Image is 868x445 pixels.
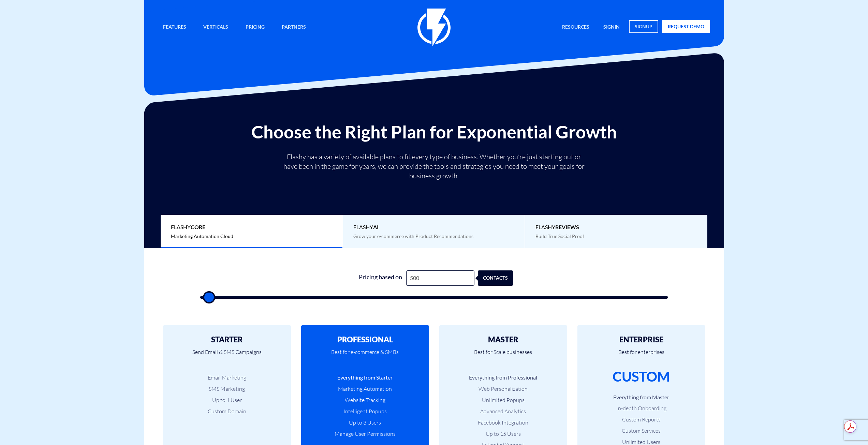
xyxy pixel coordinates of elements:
[535,233,584,239] span: Build True Social Proof
[277,20,311,35] a: Partners
[450,344,557,367] p: Best for Scale businesses
[311,385,419,393] li: Marketing Automation
[598,20,625,35] a: signin
[173,336,281,344] h2: STARTER
[191,224,205,230] b: Core
[311,407,419,415] li: Intelligent Popups
[355,270,406,286] div: Pricing based on
[450,396,557,404] li: Unlimited Popups
[311,430,419,438] li: Manage User Permissions
[173,407,281,415] li: Custom Domain
[588,427,695,435] li: Custom Services
[281,152,588,181] p: Flashy has a variety of available plans to fit every type of business. Whether you’re just starti...
[158,20,191,35] a: Features
[240,20,270,35] a: Pricing
[171,233,233,239] span: Marketing Automation Cloud
[613,367,670,386] div: CUSTOM
[588,344,695,367] p: Best for enterprises
[450,336,557,344] h2: MASTER
[311,344,419,367] p: Best for e-commerce & SMBs
[311,336,419,344] h2: PROFESSIONAL
[450,385,557,393] li: Web Personalization
[373,224,379,230] b: AI
[450,407,557,415] li: Advanced Analytics
[353,233,473,239] span: Grow your e-commerce with Product Recommendations
[149,122,719,142] h2: Choose the Right Plan for Exponential Growth
[662,20,710,33] a: request demo
[353,223,515,231] span: Flashy
[450,430,557,438] li: Up to 15 Users
[450,419,557,427] li: Facebook Integration
[588,336,695,344] h2: ENTERPRISE
[311,374,419,382] li: Everything from Starter
[588,394,695,401] li: Everything from Master
[481,270,516,286] div: contacts
[311,396,419,404] li: Website Tracking
[450,374,557,382] li: Everything from Professional
[535,223,697,231] span: Flashy
[557,20,594,35] a: Resources
[173,396,281,404] li: Up to 1 User
[555,224,579,230] b: REVIEWS
[173,344,281,367] p: Send Email & SMS Campaigns
[171,223,332,231] span: Flashy
[173,385,281,393] li: SMS Marketing
[588,416,695,424] li: Custom Reports
[588,404,695,412] li: In-depth Onboarding
[198,20,233,35] a: Verticals
[629,20,658,33] a: signup
[173,374,281,382] li: Email Marketing
[311,419,419,427] li: Up to 3 Users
